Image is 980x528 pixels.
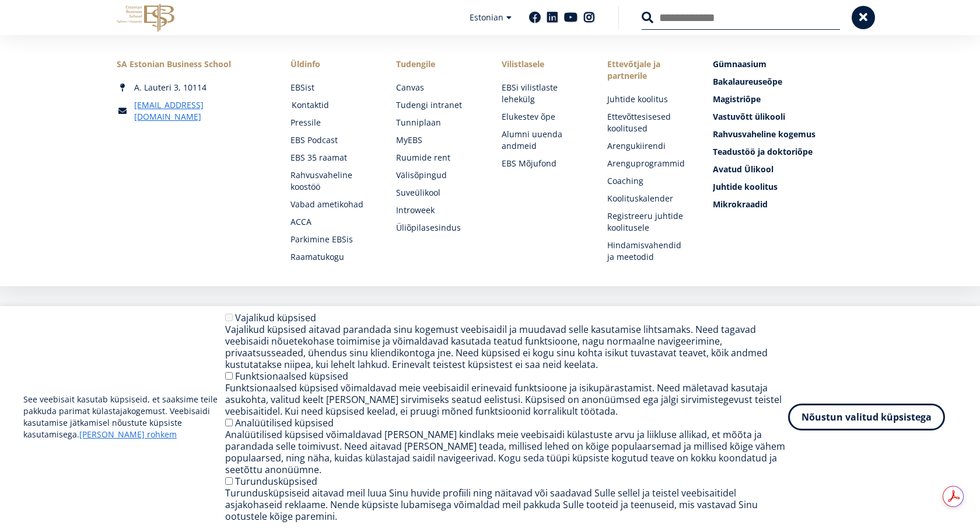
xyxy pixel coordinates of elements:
a: [EMAIL_ADDRESS][DOMAIN_NAME] [134,99,267,123]
a: Introweek [396,204,478,216]
a: Hindamisvahendid ja meetodid [607,239,689,263]
a: Arengukiirendi [607,140,689,152]
a: Vastuvõtt ülikooli [713,111,863,123]
span: Magistriõpe [713,93,761,105]
a: Linkedin [547,12,558,23]
button: Nõustun valitud küpsistega [788,404,945,430]
a: EBSist [290,82,373,93]
span: Avatud Ülikool [713,164,773,175]
div: SA Estonian Business School [117,58,267,70]
a: Ettevõttesisesed koolitused [607,111,689,134]
a: MyEBS [396,134,478,146]
a: Tudengile [396,58,478,70]
p: See veebisait kasutab küpsiseid, et saaksime teile pakkuda parimat külastajakogemust. Veebisaidi ... [23,394,225,440]
a: Ruumide rent [396,152,478,164]
a: Rahvusvaheline kogemus [713,128,863,140]
label: Vajalikud küpsised [235,311,316,324]
a: Mikrokraadid [713,199,863,210]
a: Magistriõpe [713,93,863,105]
div: Analüütilised küpsised võimaldavad [PERSON_NAME] kindlaks meie veebisaidi külastuste arvu ja liik... [225,429,788,475]
span: Juhtide koolitus [713,181,778,192]
a: Avatud Ülikool [713,164,863,175]
span: Gümnaasium [713,58,766,70]
a: Juhtide koolitus [607,93,689,105]
div: Funktsionaalsed küpsised võimaldavad meie veebisaidil erinevaid funktsioone ja isikupärastamist. ... [225,382,788,417]
a: Parkimine EBSis [290,234,373,245]
span: Bakalaureuseõpe [713,76,782,87]
a: EBS 35 raamat [290,152,373,164]
a: EBS Podcast [290,134,373,146]
a: Üliõpilasesindus [396,222,478,234]
span: Mikrokraadid [713,199,768,210]
a: Bakalaureuseõpe [713,76,863,88]
label: Analüütilised küpsised [235,416,334,429]
a: EBS Mõjufond [502,158,584,169]
span: Vilistlasele [502,58,584,70]
label: Funktsionaalsed küpsised [235,370,348,383]
a: Vabad ametikohad [290,199,373,210]
a: Facebook [529,12,541,23]
a: Kontaktid [292,99,374,111]
a: Youtube [564,12,577,23]
a: Gümnaasium [713,58,863,70]
span: Teadustöö ja doktoriõpe [713,146,813,157]
div: Vajalikud küpsised aitavad parandada sinu kogemust veebisaidil ja muudavad selle kasutamise lihts... [225,324,788,370]
a: Arenguprogrammid [607,158,689,169]
a: Coaching [607,175,689,187]
a: Tunniplaan [396,117,478,128]
a: Teadustöö ja doktoriõpe [713,146,863,158]
span: Üldinfo [290,58,373,70]
a: Rahvusvaheline koostöö [290,169,373,193]
a: [PERSON_NAME] rohkem [79,429,177,440]
a: Instagram [583,12,595,23]
span: Ettevõtjale ja partnerile [607,58,689,82]
span: Vastuvõtt ülikooli [713,111,785,122]
a: Pressile [290,117,373,128]
a: Alumni uuenda andmeid [502,128,584,152]
a: Raamatukogu [290,251,373,263]
a: Suveülikool [396,187,478,199]
label: Turundusküpsised [235,475,317,488]
div: Turundusküpsiseid aitavad meil luua Sinu huvide profiili ning näitavad või saadavad Sulle sellel ... [225,487,788,522]
a: Tudengi intranet [396,99,478,111]
a: Canvas [396,82,478,93]
a: ACCA [290,216,373,228]
a: Välisõpingud [396,169,478,181]
a: Koolituskalender [607,193,689,204]
a: Registreeru juhtide koolitusele [607,210,689,234]
span: Rahvusvaheline kogemus [713,128,815,140]
a: EBSi vilistlaste lehekülg [502,82,584,105]
a: Juhtide koolitus [713,181,863,193]
div: A. Lauteri 3, 10114 [117,82,267,93]
a: Elukestev õpe [502,111,584,123]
